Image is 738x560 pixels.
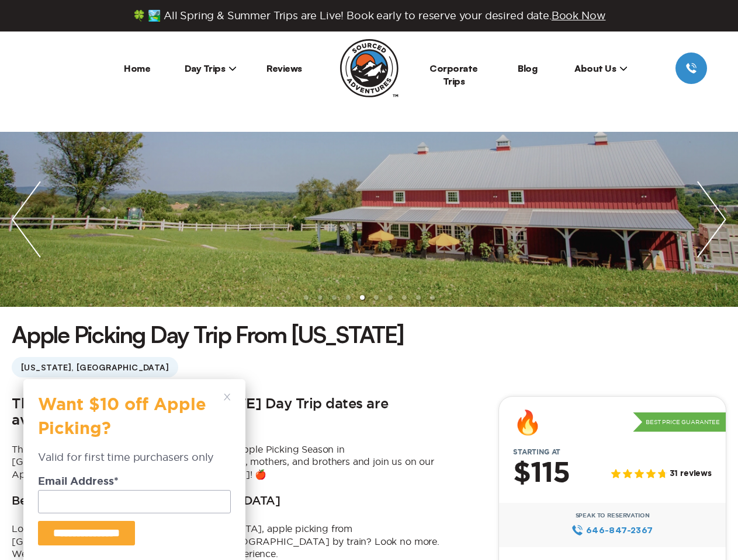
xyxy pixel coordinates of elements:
[402,295,407,300] li: slide item 8
[12,318,404,350] h1: Apple Picking Day Trip From [US_STATE]
[430,295,435,300] li: slide item 10
[340,39,399,97] img: Sourced Adventures company logo
[388,295,393,300] li: slide item 7
[374,295,379,300] li: slide item 6
[185,62,237,74] span: Day Trips
[586,524,653,537] span: 646‍-847‍-2367
[360,295,365,300] li: slide item 5
[304,295,309,300] li: slide item 1
[38,477,231,490] dt: Email Address
[499,448,574,456] span: Starting at
[685,132,738,307] img: next slide / item
[571,524,653,537] a: 646‍-847‍-2367
[318,295,323,300] li: slide item 2
[12,396,446,429] h2: The 2025 Apple Picking [US_STATE] Day Trip dates are available! Reserve your seats early!
[552,10,606,21] span: Book Now
[518,62,537,74] a: Blog
[266,62,302,74] a: Reviews
[133,9,606,22] span: 🍀 🏞️ All Spring & Summer Trips are Live! Book early to reserve your desired date.
[114,477,119,487] span: Required
[12,443,446,481] p: The air is cooling and the apples are ripening! It’s Apple Picking Season in [GEOGRAPHIC_DATA]! G...
[513,459,570,489] h2: $115
[12,357,178,377] span: [US_STATE], [GEOGRAPHIC_DATA]
[346,295,351,300] li: slide item 4
[38,450,231,476] div: Valid for first time purchasers only
[416,295,421,300] li: slide item 9
[670,469,712,479] span: 31 reviews
[429,62,478,87] a: Corporate Trips
[576,512,650,519] span: Speak to Reservation
[633,412,726,432] p: Best Price Guarantee
[124,62,150,74] a: Home
[38,394,219,450] h3: Want $10 off Apple Picking?
[574,62,628,74] span: About Us
[12,495,280,509] h3: Best Apple Picking Near [GEOGRAPHIC_DATA]
[513,411,542,434] div: 🔥
[332,295,337,300] li: slide item 3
